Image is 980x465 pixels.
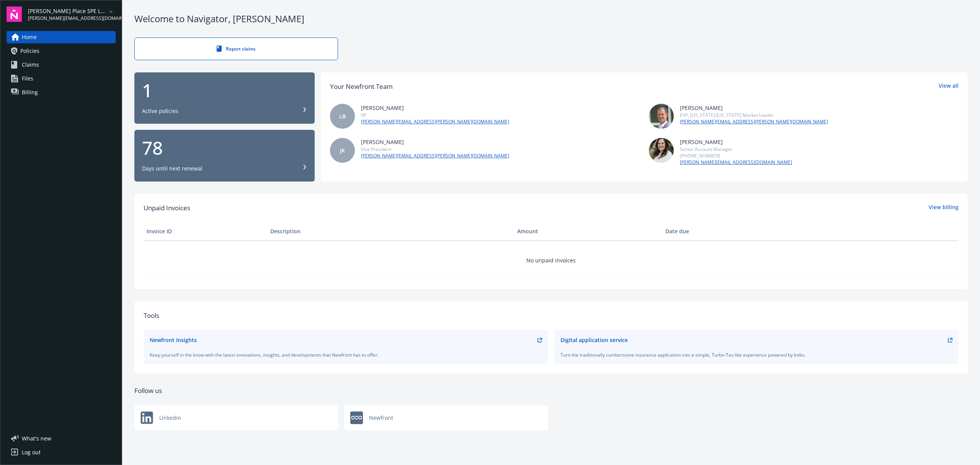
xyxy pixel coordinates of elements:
[7,7,22,22] img: navigator-logo.svg
[134,130,315,182] button: 78Days until next renewal
[140,411,153,424] img: Newfront logo
[350,411,363,424] img: Newfront logo
[649,138,674,163] img: photo
[680,138,792,146] div: [PERSON_NAME]
[150,336,197,344] div: Newfront Insights
[134,405,338,431] a: Newfront logoLinkedin
[361,104,509,112] div: [PERSON_NAME]
[939,82,959,92] a: View all
[330,82,393,92] div: Your Newfront Team
[134,405,338,430] div: Linkedin
[22,86,38,98] span: Billing
[142,165,203,172] div: Days until next renewal
[20,45,39,57] span: Policies
[22,31,37,43] span: Home
[150,352,542,358] div: Keep yourself in the know with the latest innovations, insights, and developments that Newfront h...
[28,7,106,15] span: [PERSON_NAME] Place SPE LLC
[134,12,968,25] div: Welcome to Navigator , [PERSON_NAME]
[142,139,307,157] div: 78
[142,107,178,115] div: Active policies
[267,222,514,241] th: Description
[7,86,116,98] a: Billing
[7,59,116,71] a: Claims
[344,405,548,431] a: Newfront logoNewfront
[680,152,792,159] div: [PHONE_NUMBER]
[680,146,792,152] div: Senior Account Manager
[339,112,346,120] span: LB
[134,72,315,124] button: 1Active policies
[560,352,953,358] div: Turn the traditionally cumbersome insurance application into a simple, Turbo-Tax like experience ...
[7,434,64,442] button: What's new
[144,311,959,321] div: Tools
[28,7,116,22] button: [PERSON_NAME] Place SPE LLC[PERSON_NAME][EMAIL_ADDRESS][DOMAIN_NAME]arrowDropDown
[680,112,828,118] div: EVP, [US_STATE]/[US_STATE] Market Leader
[929,203,959,213] a: View billing
[22,434,51,442] span: What ' s new
[680,104,828,112] div: [PERSON_NAME]
[134,386,968,396] div: Follow us
[150,46,322,52] div: Report claims
[7,72,116,85] a: Files
[680,118,828,125] a: [PERSON_NAME][EMAIL_ADDRESS][PERSON_NAME][DOMAIN_NAME]
[662,222,786,241] th: Date due
[361,152,509,159] a: [PERSON_NAME][EMAIL_ADDRESS][PERSON_NAME][DOMAIN_NAME]
[560,336,628,344] div: Digital application service
[344,405,548,431] div: Newfront
[361,138,509,146] div: [PERSON_NAME]
[649,104,674,129] img: photo
[28,15,106,22] span: [PERSON_NAME][EMAIL_ADDRESS][DOMAIN_NAME]
[144,222,267,241] th: Invoice ID
[22,59,39,71] span: Claims
[22,446,41,458] div: Log out
[106,7,116,16] a: arrowDropDown
[340,146,345,154] span: JK
[361,146,509,152] div: Vice President
[680,159,792,166] a: [PERSON_NAME][EMAIL_ADDRESS][DOMAIN_NAME]
[361,112,509,118] div: VP
[142,81,307,100] div: 1
[7,45,116,57] a: Policies
[361,118,509,125] a: [PERSON_NAME][EMAIL_ADDRESS][PERSON_NAME][DOMAIN_NAME]
[144,241,959,280] td: No unpaid invoices
[7,31,116,43] a: Home
[22,72,33,85] span: Files
[514,222,662,241] th: Amount
[144,203,190,213] span: Unpaid Invoices
[134,38,338,60] a: Report claims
